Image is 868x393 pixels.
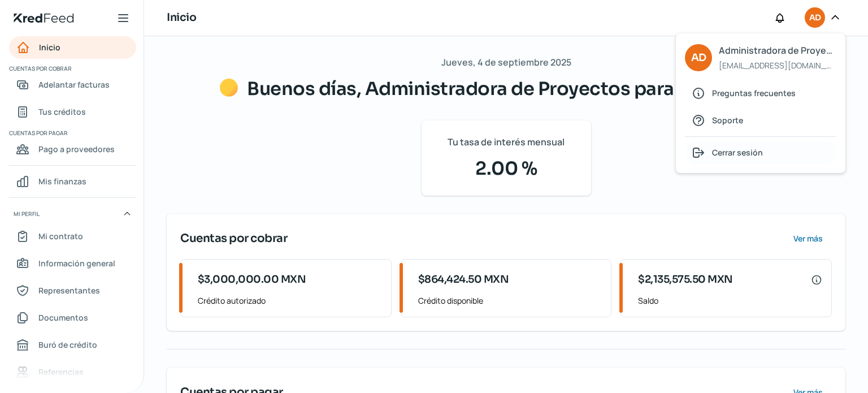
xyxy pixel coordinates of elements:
span: AD [809,11,821,25]
span: Cerrar sesión [712,145,763,159]
span: Administradora de Proyectos para el Desarrollo [719,42,836,59]
span: Cuentas por cobrar [9,63,134,74]
span: Mi contrato [38,229,83,243]
span: Representantes [38,283,100,297]
span: Cuentas por pagar [9,128,134,138]
span: Crédito autorizado [198,293,382,308]
button: Ver más [784,227,832,250]
span: Crédito disponible [418,293,602,308]
span: Tus créditos [38,105,86,119]
span: $2,135,575.50 MXN [638,272,733,287]
span: Pago a proveedores [38,142,115,156]
span: Buró de crédito [38,338,97,352]
span: Inicio [39,40,60,54]
span: Soporte [712,113,743,127]
span: Mis finanzas [38,174,86,188]
span: Preguntas frecuentes [712,86,796,100]
span: AD [691,49,706,67]
span: Adelantar facturas [38,77,110,92]
span: Cuentas por cobrar [180,230,287,247]
a: Adelantar facturas [9,74,136,96]
span: Referencias [38,365,84,379]
span: [EMAIL_ADDRESS][DOMAIN_NAME] [719,58,836,72]
a: Pago a proveedores [9,138,136,161]
span: Documentos [38,310,88,325]
a: Mi contrato [9,225,136,248]
a: Información general [9,252,136,275]
span: Mi perfil [14,209,40,219]
span: Jueves, 4 de septiembre 2025 [441,54,571,71]
h1: Inicio [167,10,196,26]
span: $864,424.50 MXN [418,272,509,287]
span: $3,000,000.00 MXN [198,272,306,287]
span: Información general [38,256,115,270]
img: Saludos [220,79,238,97]
a: Tus créditos [9,101,136,123]
span: Buenos días, Administradora de Proyectos para el Desarrollo [247,77,792,100]
a: Documentos [9,306,136,329]
a: Buró de crédito [9,334,136,356]
a: Representantes [9,279,136,302]
span: Saldo [638,293,822,308]
a: Mis finanzas [9,170,136,193]
a: Referencias [9,361,136,383]
span: Tu tasa de interés mensual [448,134,565,150]
a: Inicio [9,36,136,59]
span: 2.00 % [435,155,578,182]
span: Ver más [793,235,823,243]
